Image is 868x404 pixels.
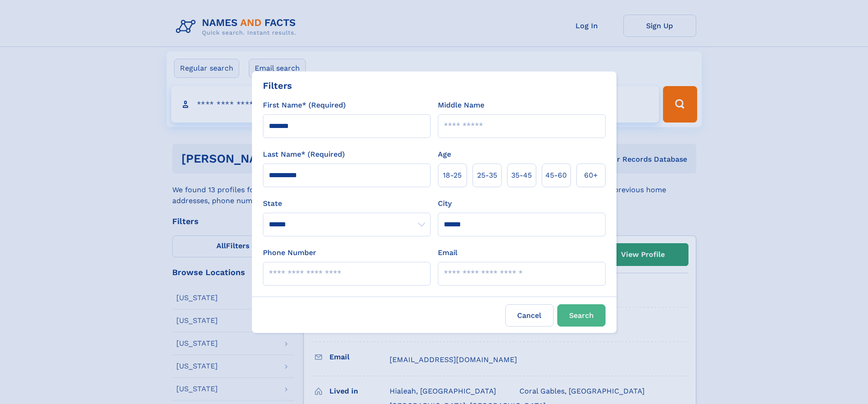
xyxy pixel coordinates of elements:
label: Last Name* (Required) [263,149,345,160]
span: 25‑35 [477,170,497,181]
div: Filters [263,79,292,92]
label: Cancel [505,304,554,327]
span: 60+ [584,170,598,181]
button: Search [557,304,606,327]
span: 35‑45 [511,170,532,181]
label: State [263,198,431,209]
label: Middle Name [438,100,484,111]
label: Phone Number [263,247,316,258]
span: 18‑25 [443,170,462,181]
label: Age [438,149,451,160]
label: First Name* (Required) [263,100,346,111]
label: Email [438,247,457,258]
label: City [438,198,452,209]
span: 45‑60 [545,170,567,181]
